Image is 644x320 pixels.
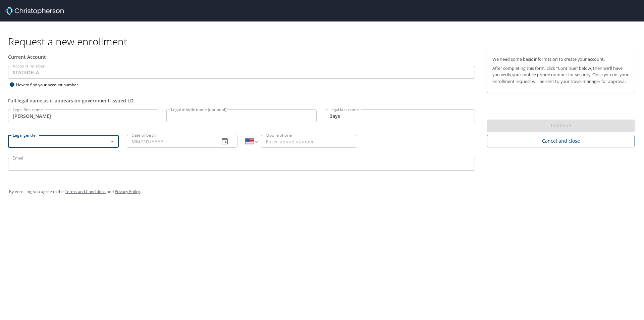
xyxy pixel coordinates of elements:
div: How to find your account number [8,81,92,89]
a: Terms and Conditions [65,189,106,194]
input: Enter phone number [261,135,356,148]
img: cbt logo [5,7,64,15]
div: ​ [8,135,119,148]
input: MM/DD/YYYY [127,135,214,148]
h1: Request a new enrollment [8,35,640,48]
p: After completing this form, click "Continue" below, then we'll have you verify your mobile phone ... [492,65,629,85]
p: We need some basic information to create your account. [492,56,629,62]
button: Cancel and close [487,135,635,147]
div: Full legal name as it appears on government-issued I.D. [8,97,475,104]
div: Current Account [8,53,475,60]
a: Privacy Policy [115,189,140,194]
div: By enrolling, you agree to the and . [9,183,635,200]
span: Cancel and close [492,137,629,145]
